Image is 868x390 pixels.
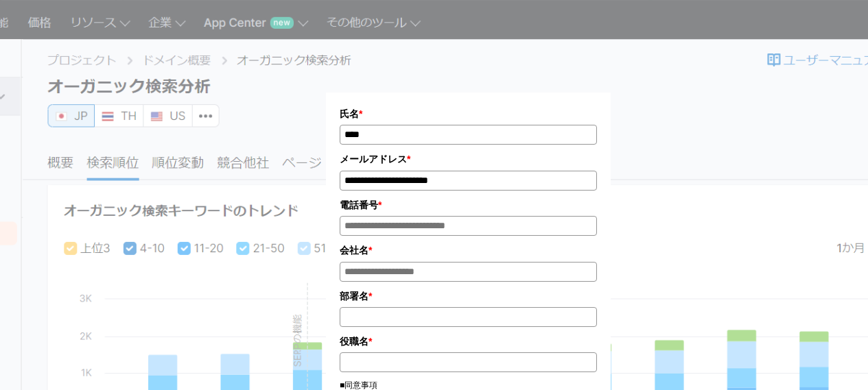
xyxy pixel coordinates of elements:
label: 会社名 [340,243,597,258]
label: 電話番号 [340,197,597,212]
label: 役職名 [340,334,597,349]
label: 氏名 [340,106,597,121]
label: 部署名 [340,289,597,304]
label: メールアドレス [340,151,597,167]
